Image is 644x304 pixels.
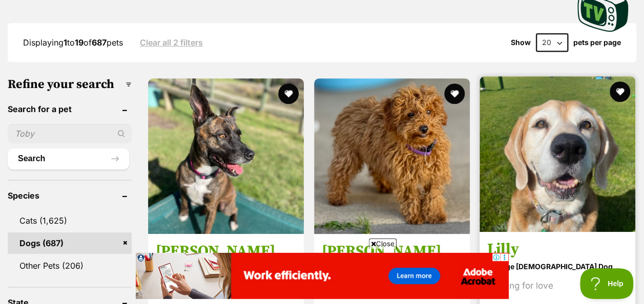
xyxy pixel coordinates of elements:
h3: [PERSON_NAME] [322,242,462,261]
img: consumer-privacy-logo.png [1,1,9,9]
strong: 1 [64,37,67,48]
span: Close [369,238,397,249]
img: Quade - Poodle (Toy) Dog [314,78,470,234]
header: Species [8,191,132,200]
div: Looking for love [487,279,628,293]
span: Displaying to of pets [23,37,123,48]
button: favourite [444,83,465,104]
strong: 19 [75,37,84,48]
header: Search for a pet [8,104,132,114]
a: Cats (1,625) [8,210,132,231]
iframe: Help Scout Beacon - Open [580,268,634,299]
iframe: Advertisement [136,253,509,299]
a: Clear all 2 filters [140,38,203,47]
a: Other Pets (206) [8,255,132,276]
strong: large [DEMOGRAPHIC_DATA] Dog [487,259,628,274]
button: favourite [279,83,299,104]
button: Search [8,148,129,169]
h3: [PERSON_NAME] [156,242,296,261]
img: Rosie - Bull Terrier x American Staffy Mix Dog [148,78,304,234]
input: Toby [8,124,132,143]
strong: 687 [92,37,107,48]
button: favourite [610,81,630,102]
h3: Refine your search [8,77,132,92]
h3: Lilly [487,240,628,259]
img: Lilly - Beagle Dog [480,76,635,232]
label: pets per page [573,38,621,47]
span: Show [511,38,531,47]
a: Dogs (687) [8,232,132,254]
